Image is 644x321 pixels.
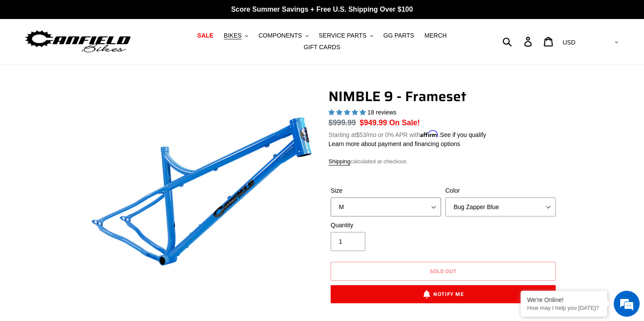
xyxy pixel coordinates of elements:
[331,221,441,230] label: Quantity
[328,158,351,165] a: Shipping
[314,30,377,41] button: SERVICE PARTS
[425,32,447,39] span: MERCH
[319,32,366,39] span: SERVICE PARTS
[304,44,341,51] span: GIFT CARDS
[258,32,302,39] span: COMPONENTS
[219,30,252,41] button: BIKES
[360,118,387,127] span: $949.99
[420,130,438,137] span: Affirm
[328,88,558,105] h1: NIMBLE 9 - Frameset
[389,117,420,128] span: On Sale!
[527,296,601,303] div: We're Online!
[328,109,367,116] span: 4.89 stars
[299,41,345,53] a: GIFT CARDS
[254,30,312,41] button: COMPONENTS
[193,30,218,41] a: SALE
[331,186,441,195] label: Size
[328,157,558,166] div: calculated at checkout.
[331,285,556,303] button: Notify Me
[440,131,486,138] a: See if you qualify - Learn more about Affirm Financing (opens in modal)
[224,32,241,39] span: BIKES
[24,28,132,55] img: Canfield Bikes
[367,109,396,116] span: 18 reviews
[356,131,366,138] span: $53
[331,262,556,281] button: Sold out
[445,186,556,195] label: Color
[383,32,414,39] span: GG PARTS
[527,305,601,311] p: How may I help you today?
[328,140,460,147] a: Learn more about payment and financing options
[379,30,419,41] a: GG PARTS
[328,118,356,127] s: $999.99
[328,128,486,140] p: Starting at /mo or 0% APR with .
[430,267,457,275] span: Sold out
[507,32,529,51] input: Search
[197,32,213,39] span: SALE
[420,30,451,41] a: MERCH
